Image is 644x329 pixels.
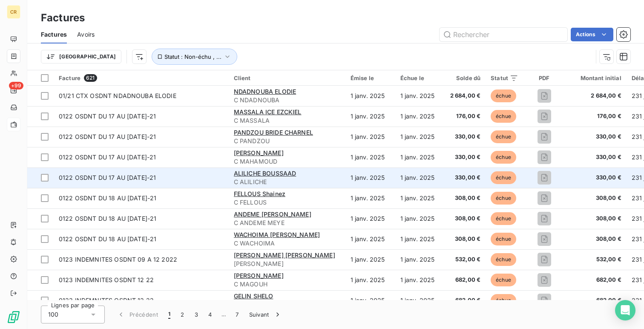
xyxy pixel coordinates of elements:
span: 308,00 € [570,214,621,223]
span: [PERSON_NAME] [234,149,284,156]
button: 1 [163,306,175,323]
td: 1 janv. 2025 [345,147,395,167]
span: [PERSON_NAME] [234,260,340,268]
span: 0122 OSDNT DU 17 AU [DATE]-21 [59,153,156,161]
span: 0123 INDEMNITES OSDNT 09 A 12 2022 [59,256,177,263]
button: Précédent [112,306,163,323]
div: Statut [491,75,518,81]
div: PDF [529,75,560,81]
span: Statut : Non-échu , ... [164,53,221,60]
span: 176,00 € [450,112,481,121]
input: Rechercher [440,28,567,41]
span: 2 684,00 € [450,92,481,100]
span: 682,00 € [570,296,621,305]
div: CR [7,5,20,19]
span: 682,00 € [450,296,481,305]
span: C FELLOUS [234,198,340,207]
td: 1 janv. 2025 [345,86,395,106]
span: ALILICHE BOUSSAAD [234,170,296,177]
span: échue [491,212,516,225]
button: 4 [203,306,217,323]
span: +99 [9,82,23,89]
span: C WACHOIMA [234,239,340,248]
span: 176,00 € [570,112,621,121]
span: C MAGOUH [234,280,340,289]
span: C NDADNOUBA [234,96,340,104]
button: Statut : Non-échu , ... [152,49,237,65]
div: Solde dû [450,75,481,81]
button: 7 [230,306,244,323]
span: … [217,308,230,321]
span: échue [491,274,516,286]
span: 330,00 € [570,153,621,162]
td: 1 janv. 2025 [395,147,445,167]
span: échue [491,294,516,307]
span: 308,00 € [450,235,481,243]
span: échue [491,171,516,184]
img: Logo LeanPay [7,310,20,324]
td: 1 janv. 2025 [395,290,445,311]
td: 1 janv. 2025 [345,270,395,290]
span: 682,00 € [450,276,481,284]
span: 308,00 € [570,235,621,243]
span: 100 [48,310,58,319]
span: C ALILICHE [234,178,340,186]
span: 308,00 € [450,194,481,202]
span: échue [491,110,516,123]
td: 1 janv. 2025 [345,290,395,311]
td: 1 janv. 2025 [345,188,395,208]
span: 0122 OSDNT DU 18 AU [DATE]-21 [59,235,156,242]
span: 2 684,00 € [570,92,621,100]
span: 532,00 € [450,255,481,264]
span: [PERSON_NAME] [PERSON_NAME] [234,251,335,259]
span: Facture [59,75,80,81]
td: 1 janv. 2025 [395,86,445,106]
span: 330,00 € [450,153,481,162]
td: 1 janv. 2025 [345,208,395,229]
td: 1 janv. 2025 [395,208,445,229]
span: 01/21 CTX OSDNT NDADNOUBA ELODIE [59,92,176,99]
span: 330,00 € [570,133,621,141]
span: échue [491,89,516,102]
span: Factures [41,30,67,39]
span: 1 [168,310,170,319]
td: 1 janv. 2025 [395,127,445,147]
span: 0122 OSDNT DU 18 AU [DATE]-21 [59,194,156,202]
span: Avoirs [77,30,95,39]
span: 330,00 € [450,173,481,182]
span: 621 [84,74,97,82]
span: 330,00 € [450,133,481,141]
td: 1 janv. 2025 [345,249,395,270]
span: PANDZOU BRIDE CHARNEL [234,129,313,136]
td: 1 janv. 2025 [345,167,395,188]
td: 1 janv. 2025 [395,106,445,127]
button: [GEOGRAPHIC_DATA] [41,50,121,63]
span: C PANDZOU [234,137,340,145]
span: MASSALA ICE EZCKIEL [234,108,302,115]
td: 1 janv. 2025 [395,167,445,188]
span: 682,00 € [570,276,621,284]
span: 308,00 € [570,194,621,202]
div: Montant initial [570,75,621,81]
span: 308,00 € [450,214,481,223]
td: 1 janv. 2025 [345,127,395,147]
div: Open Intercom Messenger [615,300,635,320]
td: 1 janv. 2025 [395,270,445,290]
span: échue [491,233,516,245]
span: FELLOUS Shainez [234,190,285,197]
td: 1 janv. 2025 [395,188,445,208]
span: 0122 OSDNT DU 18 AU [DATE]-21 [59,215,156,222]
span: C MAHAMOUD [234,157,340,166]
span: 0123 INDEMNITES OSDNT 12 22 [59,297,154,304]
div: Émise le [351,75,390,81]
td: 1 janv. 2025 [395,229,445,249]
span: échue [491,151,516,164]
span: C MASSALA [234,116,340,125]
span: échue [491,192,516,205]
h3: Factures [41,10,85,26]
span: GELIN SHELO [234,292,273,300]
span: NDADNOUBA ELODIE [234,88,296,95]
a: +99 [7,84,20,97]
span: [PERSON_NAME] [234,272,284,279]
span: 0122 OSDNT DU 17 AU [DATE]-21 [59,113,156,120]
